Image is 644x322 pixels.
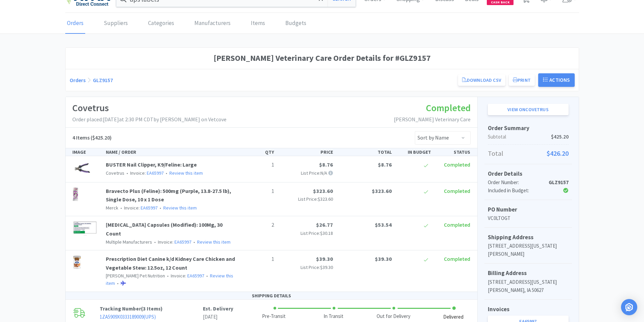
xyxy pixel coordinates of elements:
[488,278,569,286] p: [STREET_ADDRESS][US_STATE]
[488,133,569,141] p: Subtotal
[102,13,129,34] a: Suppliers
[203,305,233,313] p: Est. Delivery
[141,205,158,211] a: EA65997
[488,178,542,187] div: Order Number:
[488,104,569,115] a: View onCovetrus
[197,239,231,245] a: Review this item
[488,187,542,195] div: Included in Budget:
[72,255,81,270] img: 1d4188506ed54c2e9925f7fb1b7dd9ae_38588.png
[249,13,267,34] a: Items
[488,148,569,159] p: Total
[103,148,238,156] div: NAME / ORDER
[169,170,203,176] a: Review this item
[106,188,231,203] a: Bravecto Plus (Feline): 500mg (Purple, 13.8-27.5 lb), Single Dose, 10 x 1 Dose
[426,102,471,114] span: Completed
[318,196,333,202] span: $323.60
[70,77,86,83] a: Orders
[538,73,575,87] button: Actions
[72,100,226,116] h1: Covetrus
[165,170,168,176] span: •
[621,299,637,315] div: Open Intercom Messenger
[166,273,170,279] span: •
[377,313,410,320] div: Out for Delivery
[488,242,569,258] p: [STREET_ADDRESS][US_STATE][PERSON_NAME]
[65,13,85,34] a: Orders
[100,314,156,320] a: 1ZA5909X0333189009(UPS)
[313,188,333,194] span: $323.60
[262,313,286,320] div: Pre-Transit
[280,169,333,177] p: List Price: N/A
[375,255,392,262] span: $39.30
[93,77,113,83] a: GLZ9157
[72,187,79,202] img: b6d074386e3443b39eb921987d62fe71_328633.png
[320,230,333,236] span: $30.18
[106,221,222,237] a: [MEDICAL_DATA] Capsules (Modified): 100Mg, 30 Count
[280,264,333,271] p: List Price:
[316,255,333,262] span: $39.30
[549,179,569,185] strong: GLZ9157
[488,124,569,133] h5: Order Summary
[434,148,473,156] div: STATUS
[205,273,209,279] span: •
[192,239,196,245] span: •
[509,74,535,86] button: Print
[119,205,123,211] span: •
[240,221,274,229] p: 2
[70,52,575,65] h1: [PERSON_NAME] Veterinary Care Order Details for #GLZ9157
[444,255,470,262] span: Completed
[491,1,509,5] span: Cash Back
[284,13,308,34] a: Budgets
[72,115,226,124] p: Order placed: [DATE] at 2:30 PM CDT by [PERSON_NAME] on Vetcove
[488,286,569,294] p: [PERSON_NAME], IA 50627
[488,205,569,214] h5: PO Number
[488,269,569,278] h5: Billing Address
[488,214,569,222] p: VC0LTOGT
[116,280,120,286] span: •
[240,187,274,196] p: 1
[106,255,235,271] a: Prescription Diet Canine k/d Kidney Care Chicken and Vegetable Stew: 12.5oz, 12 Count
[124,170,164,176] span: Invoice:
[147,170,164,176] a: EA65997
[163,205,197,211] a: Review this item
[375,221,392,228] span: $53.54
[203,313,233,321] p: [DATE]
[72,160,92,175] img: 1d3b29d2c0bb4b439b8228a53efb511b_176815.png
[488,305,569,314] h5: Invoices
[100,305,203,313] p: Tracking Number ( )
[394,115,471,124] p: [PERSON_NAME] Veterinary Care
[280,195,333,203] p: List Price:
[320,264,333,270] span: $39.30
[106,273,165,279] span: [PERSON_NAME] Pet Nutrition
[395,148,434,156] div: IN BUDGET
[72,134,90,141] span: 4 Items
[70,148,103,156] div: IMAGE
[106,170,124,176] span: Covetrus
[444,188,470,194] span: Completed
[444,161,470,168] span: Completed
[324,313,343,320] div: In Transit
[240,160,274,169] p: 1
[378,161,392,168] span: $8.76
[66,292,477,300] div: SHIPPING DETAILS
[316,221,333,228] span: $26.77
[488,233,569,242] h5: Shipping Address
[143,305,161,312] span: 3 Items
[72,221,99,236] img: 5ad0b3e5a6ce4d9f8d44bac5a897b242_801021.png
[159,205,162,211] span: •
[193,13,232,34] a: Manufacturers
[277,148,336,156] div: PRICE
[319,161,333,168] span: $8.76
[152,239,191,245] span: Invoice:
[488,169,569,178] h5: Order Details
[125,170,129,176] span: •
[443,313,463,321] div: Delivered
[280,229,333,237] p: List Price:
[153,239,157,245] span: •
[458,74,505,86] a: Download CSV
[238,148,277,156] div: QTY
[118,205,158,211] span: Invoice:
[106,205,118,211] span: Merck
[240,255,274,264] p: 1
[547,148,569,159] span: $426.20
[372,188,392,194] span: $323.60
